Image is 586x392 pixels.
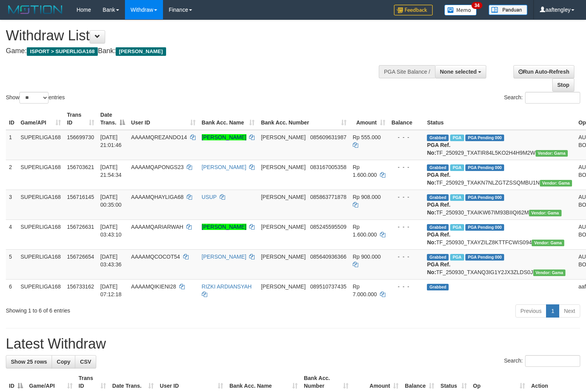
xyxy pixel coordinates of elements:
[27,47,98,56] span: ISPORT > SUPERLIGA168
[131,194,184,200] span: AAAAMQHAYLIGA68
[424,130,575,160] td: TF_250929_TXATIR84L5KO2H4H9M2W
[19,92,49,104] select: Showentries
[17,190,64,219] td: SUPERLIGA168
[116,47,166,56] span: [PERSON_NAME]
[489,5,527,15] img: panduan.png
[6,304,238,314] div: Showing 1 to 6 of 6 entries
[427,254,449,261] span: Grabbed
[17,108,64,130] th: Game/API: activate to sort column ascending
[310,164,346,170] span: Copy 083167005358 to clipboard
[67,194,94,200] span: 156716145
[261,224,305,230] span: [PERSON_NAME]
[131,134,187,140] span: AAAAMQREZANDO14
[101,254,122,268] span: [DATE] 03:43:36
[353,164,377,178] span: Rp 1.600.000
[392,133,421,141] div: - - -
[427,284,449,290] span: Grabbed
[427,142,450,156] b: PGA Ref. No:
[67,134,94,140] span: 156699730
[17,279,64,301] td: SUPERLIGA168
[540,180,572,187] span: Vendor URL: https://trx31.1velocity.biz
[6,28,383,43] h1: Withdraw List
[67,224,94,230] span: 156726631
[392,223,421,231] div: - - -
[202,254,246,260] a: [PERSON_NAME]
[17,130,64,160] td: SUPERLIGA168
[353,134,381,140] span: Rp 555.000
[532,240,564,246] span: Vendor URL: https://trx31.1velocity.biz
[202,194,217,200] a: USUP
[504,355,580,367] label: Search:
[258,108,349,130] th: Bank Acc. Number: activate to sort column ascending
[101,283,122,297] span: [DATE] 07:12:18
[388,108,424,130] th: Balance
[131,224,184,230] span: AAAAMQARIARWAH
[57,359,70,365] span: Copy
[101,194,122,208] span: [DATE] 00:35:00
[379,65,435,78] div: PGA Site Balance /
[75,355,96,368] a: CSV
[261,254,305,260] span: [PERSON_NAME]
[261,164,305,170] span: [PERSON_NAME]
[353,194,381,200] span: Rp 908.000
[392,193,421,201] div: - - -
[513,65,574,78] a: Run Auto-Refresh
[6,108,17,130] th: ID
[424,108,575,130] th: Status
[202,283,252,290] a: RIZKI ARDIANSYAH
[353,254,381,260] span: Rp 900.000
[533,269,566,276] span: Vendor URL: https://trx31.1velocity.biz
[424,219,575,249] td: TF_250930_TXAYZILZ8KTTFCWIS094
[353,283,377,297] span: Rp 7.000.000
[131,164,184,170] span: AAAAMQAPONGS23
[80,359,91,365] span: CSV
[101,164,122,178] span: [DATE] 21:54:34
[97,108,128,130] th: Date Trans.: activate to sort column descending
[427,231,450,245] b: PGA Ref. No:
[465,224,504,231] span: PGA Pending
[427,261,450,275] b: PGA Ref. No:
[11,359,47,365] span: Show 25 rows
[472,2,482,9] span: 34
[261,283,305,290] span: [PERSON_NAME]
[310,283,346,290] span: Copy 089510737435 to clipboard
[67,283,94,290] span: 156733162
[392,253,421,261] div: - - -
[101,224,122,238] span: [DATE] 03:43:10
[465,135,504,141] span: PGA Pending
[261,194,305,200] span: [PERSON_NAME]
[424,160,575,190] td: TF_250929_TXAKN7NLZGTZSSQMBU1N
[552,78,574,92] a: Stop
[6,355,52,368] a: Show 25 rows
[202,224,246,230] a: [PERSON_NAME]
[450,224,464,231] span: Marked by aafchhiseyha
[427,194,449,201] span: Grabbed
[392,283,421,290] div: - - -
[6,249,17,279] td: 5
[427,172,450,186] b: PGA Ref. No:
[131,283,176,290] span: AAAAMQIKIENI28
[67,164,94,170] span: 156703621
[202,134,246,140] a: [PERSON_NAME]
[525,355,580,367] input: Search:
[465,254,504,261] span: PGA Pending
[6,219,17,249] td: 4
[394,5,433,16] img: Feedback.jpg
[52,355,75,368] a: Copy
[101,134,122,148] span: [DATE] 21:01:46
[440,69,477,75] span: None selected
[6,92,65,104] label: Show entries
[353,224,377,238] span: Rp 1.600.000
[536,150,568,157] span: Vendor URL: https://trx31.1velocity.biz
[17,219,64,249] td: SUPERLIGA168
[350,108,388,130] th: Amount: activate to sort column ascending
[427,224,449,231] span: Grabbed
[17,249,64,279] td: SUPERLIGA168
[529,210,562,216] span: Vendor URL: https://trx31.1velocity.biz
[559,304,580,318] a: Next
[525,92,580,104] input: Search:
[546,304,559,318] a: 1
[427,202,450,216] b: PGA Ref. No:
[131,254,180,260] span: AAAAMQCOCOT54
[424,249,575,279] td: TF_250930_TXANQ3IG1Y2JX3ZLDS0J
